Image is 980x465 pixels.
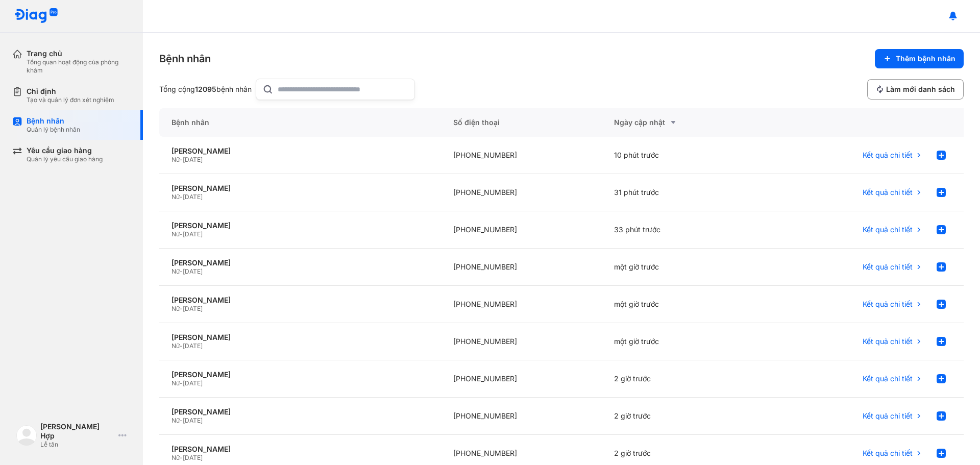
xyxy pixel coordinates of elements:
[171,370,429,379] div: [PERSON_NAME]
[441,323,602,360] div: [PHONE_NUMBER]
[863,374,913,383] span: Kết quả chi tiết
[863,262,913,272] span: Kết quả chi tiết
[171,379,180,387] span: Nữ
[183,379,203,387] span: [DATE]
[441,108,602,137] div: Số điện thoại
[171,221,429,230] div: [PERSON_NAME]
[183,230,203,238] span: [DATE]
[180,379,183,387] span: -
[863,188,913,197] span: Kết quả chi tiết
[441,360,602,398] div: [PHONE_NUMBER]
[27,155,103,163] div: Quản lý yêu cầu giao hàng
[27,96,114,104] div: Tạo và quản lý đơn xét nghiệm
[886,85,955,94] span: Làm mới danh sách
[171,267,180,275] span: Nữ
[180,417,183,424] span: -
[27,58,131,75] div: Tổng quan hoạt động của phòng khám
[27,49,131,58] div: Trang chủ
[171,184,429,193] div: [PERSON_NAME]
[171,305,180,312] span: Nữ
[14,8,58,24] img: logo
[863,300,913,309] span: Kết quả chi tiết
[602,211,763,249] div: 33 phút trước
[441,398,602,435] div: [PHONE_NUMBER]
[441,286,602,323] div: [PHONE_NUMBER]
[441,211,602,249] div: [PHONE_NUMBER]
[171,193,180,201] span: Nữ
[602,286,763,323] div: một giờ trước
[602,137,763,174] div: 10 phút trước
[183,305,203,312] span: [DATE]
[441,174,602,211] div: [PHONE_NUMBER]
[171,454,180,461] span: Nữ
[180,342,183,350] span: -
[183,454,203,461] span: [DATE]
[614,116,750,129] div: Ngày cập nhật
[863,151,913,160] span: Kết quả chi tiết
[171,258,429,267] div: [PERSON_NAME]
[863,449,913,458] span: Kết quả chi tiết
[171,342,180,350] span: Nữ
[183,417,203,424] span: [DATE]
[27,126,80,134] div: Quản lý bệnh nhân
[171,156,180,163] span: Nữ
[40,422,114,440] div: [PERSON_NAME] Hợp
[896,54,955,63] span: Thêm bệnh nhân
[171,407,429,417] div: [PERSON_NAME]
[180,305,183,312] span: -
[159,108,441,137] div: Bệnh nhân
[159,85,252,94] div: Tổng cộng bệnh nhân
[27,146,103,155] div: Yêu cầu giao hàng
[863,411,913,421] span: Kết quả chi tiết
[183,193,203,201] span: [DATE]
[159,52,211,66] div: Bệnh nhân
[602,323,763,360] div: một giờ trước
[875,49,964,68] button: Thêm bệnh nhân
[867,79,964,100] button: Làm mới danh sách
[180,267,183,275] span: -
[27,87,114,96] div: Chỉ định
[180,193,183,201] span: -
[863,225,913,234] span: Kết quả chi tiết
[602,360,763,398] div: 2 giờ trước
[441,137,602,174] div: [PHONE_NUMBER]
[180,230,183,238] span: -
[171,296,429,305] div: [PERSON_NAME]
[183,156,203,163] span: [DATE]
[171,333,429,342] div: [PERSON_NAME]
[40,440,114,449] div: Lễ tân
[183,342,203,350] span: [DATE]
[602,249,763,286] div: một giờ trước
[183,267,203,275] span: [DATE]
[180,156,183,163] span: -
[195,85,216,93] span: 12095
[171,146,429,156] div: [PERSON_NAME]
[602,174,763,211] div: 31 phút trước
[16,425,37,446] img: logo
[171,230,180,238] span: Nữ
[602,398,763,435] div: 2 giờ trước
[441,249,602,286] div: [PHONE_NUMBER]
[171,417,180,424] span: Nữ
[27,116,80,126] div: Bệnh nhân
[171,445,429,454] div: [PERSON_NAME]
[180,454,183,461] span: -
[863,337,913,346] span: Kết quả chi tiết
